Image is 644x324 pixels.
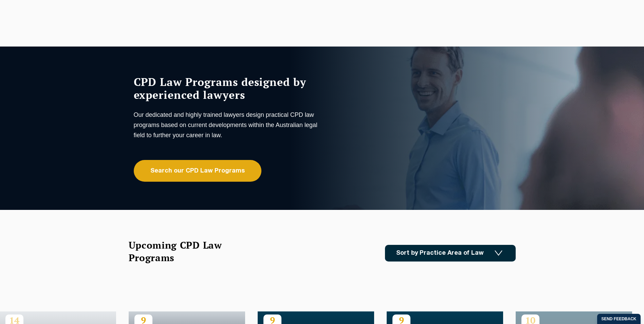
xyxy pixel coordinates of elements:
h1: CPD Law Programs designed by experienced lawyers [134,75,320,101]
a: Sort by Practice Area of Law [385,245,516,262]
a: Search our CPD Law Programs [134,160,261,182]
p: Our dedicated and highly trained lawyers design practical CPD law programs based on current devel... [134,110,320,140]
img: Icon [495,250,502,256]
h2: Upcoming CPD Law Programs [129,239,239,264]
